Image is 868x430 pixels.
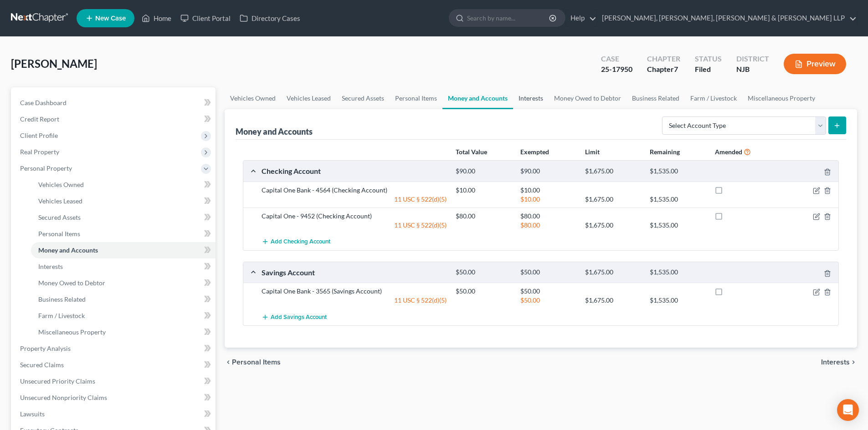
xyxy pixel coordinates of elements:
[257,221,451,230] div: 11 USC § 522(d)(5)
[38,263,63,270] span: Interests
[257,212,451,221] div: Capital One - 9452 (Checking Account)
[516,195,580,204] div: $10.00
[13,357,216,373] a: Secured Claims
[742,87,821,109] a: Miscellaneous Property
[31,226,216,242] a: Personal Items
[20,99,67,106] span: Case Dashboard
[20,377,95,385] span: Unsecured Priority Claims
[11,57,97,70] span: [PERSON_NAME]
[225,359,281,366] button: chevron_left Personal Items
[467,10,550,26] input: Search by name...
[232,359,281,366] span: Personal Items
[601,64,632,75] div: 25-17950
[516,268,580,277] div: $50.00
[38,279,105,287] span: Money Owed to Debtor
[20,394,107,401] span: Unsecured Nonpriority Claims
[695,54,722,64] div: Status
[20,361,64,369] span: Secured Claims
[516,167,580,176] div: $90.00
[38,213,81,221] span: Secured Assets
[566,10,596,26] a: Help
[225,359,232,366] i: chevron_left
[580,167,645,176] div: $1,675.00
[715,148,742,156] strong: Amended
[31,209,216,226] a: Secured Assets
[784,54,846,74] button: Preview
[645,221,710,230] div: $1,535.00
[13,406,216,422] a: Lawsuits
[38,312,85,319] span: Farm / Livestock
[821,359,850,366] span: Interests
[31,258,216,275] a: Interests
[336,87,390,109] a: Secured Assets
[580,296,645,305] div: $1,675.00
[257,287,451,296] div: Capital One Bank - 3565 (Savings Account)
[597,10,857,26] a: [PERSON_NAME], [PERSON_NAME], [PERSON_NAME] & [PERSON_NAME] LLP
[647,54,680,64] div: Chapter
[257,166,451,176] div: Checking Account
[281,87,336,109] a: Vehicles Leased
[695,64,722,75] div: Filed
[20,132,58,139] span: Client Profile
[520,148,549,156] strong: Exempted
[13,390,216,406] a: Unsecured Nonpriority Claims
[580,268,645,277] div: $1,675.00
[13,373,216,390] a: Unsecured Priority Claims
[390,87,442,109] a: Personal Items
[513,87,549,109] a: Interests
[20,115,59,123] span: Credit Report
[601,54,632,64] div: Case
[451,268,516,277] div: $50.00
[645,268,710,277] div: $1,535.00
[31,308,216,324] a: Farm / Livestock
[20,410,45,418] span: Lawsuits
[736,64,769,75] div: NJB
[38,246,98,254] span: Money and Accounts
[31,275,216,291] a: Money Owed to Debtor
[516,296,580,305] div: $50.00
[38,295,86,303] span: Business Related
[257,195,451,204] div: 11 USC § 522(d)(5)
[645,167,710,176] div: $1,535.00
[837,399,859,421] div: Open Intercom Messenger
[456,148,487,156] strong: Total Value
[95,15,126,22] span: New Case
[627,87,685,109] a: Business Related
[225,87,281,109] a: Vehicles Owned
[821,359,857,366] button: Interests chevron_right
[13,95,216,111] a: Case Dashboard
[13,111,216,127] a: Credit Report
[236,126,313,137] div: Money and Accounts
[20,164,72,172] span: Personal Property
[736,54,769,64] div: District
[137,10,176,26] a: Home
[645,296,710,305] div: $1,535.00
[516,212,580,221] div: $80.00
[262,309,327,325] button: Add Savings Account
[674,65,678,73] span: 7
[580,221,645,230] div: $1,675.00
[235,10,305,26] a: Directory Cases
[271,238,330,246] span: Add Checking Account
[451,287,516,296] div: $50.00
[262,233,330,250] button: Add Checking Account
[38,197,82,205] span: Vehicles Leased
[38,328,106,336] span: Miscellaneous Property
[549,87,627,109] a: Money Owed to Debtor
[442,87,513,109] a: Money and Accounts
[516,186,580,195] div: $10.00
[516,287,580,296] div: $50.00
[585,148,600,156] strong: Limit
[31,291,216,308] a: Business Related
[580,195,645,204] div: $1,675.00
[516,221,580,230] div: $80.00
[31,242,216,258] a: Money and Accounts
[257,296,451,305] div: 11 USC § 522(d)(5)
[20,344,71,352] span: Property Analysis
[38,181,84,188] span: Vehicles Owned
[257,268,451,277] div: Savings Account
[176,10,235,26] a: Client Portal
[850,359,857,366] i: chevron_right
[31,177,216,193] a: Vehicles Owned
[20,148,59,156] span: Real Property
